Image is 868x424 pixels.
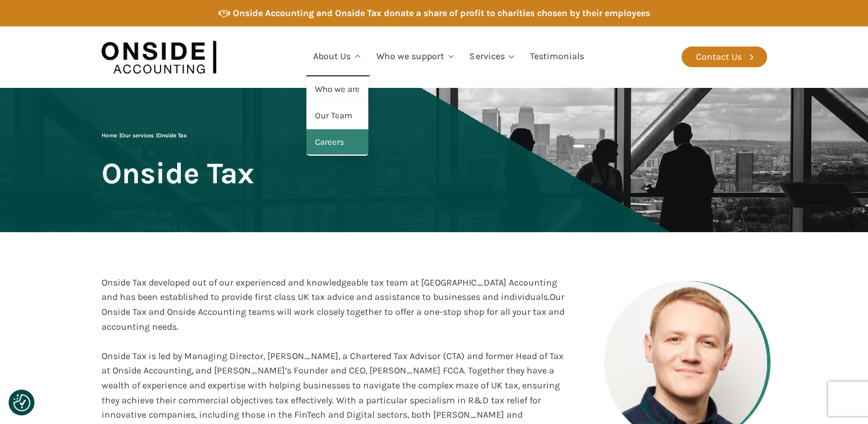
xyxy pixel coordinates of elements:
a: Who we are [306,76,368,103]
img: Revisit consent button [13,394,30,411]
button: Consent Preferences [13,394,30,411]
span: Onside Tax [102,157,254,189]
div: Onside Accounting and Onside Tax donate a share of profit to charities chosen by their employees [233,6,650,21]
a: Our Team [306,103,368,129]
span: | | [102,132,187,139]
a: Testimonials [523,37,591,76]
span: Onside Tax [158,132,187,139]
a: About Us [306,37,369,76]
a: Contact Us [682,47,767,67]
a: Careers [306,129,368,156]
div: Contact Us [696,49,742,64]
img: Onside Accounting [102,35,216,79]
a: Services [462,37,523,76]
a: Who we support [369,37,463,76]
div: Onside Tax developed out of our experienced and knowledgeable tax team at [GEOGRAPHIC_DATA] Accou... [102,275,567,334]
span: Our Onside Tax and Onside Accounting teams will work closely together to offer a one-stop shop fo... [102,291,565,332]
a: Home [102,132,117,139]
a: Our services [121,132,154,139]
